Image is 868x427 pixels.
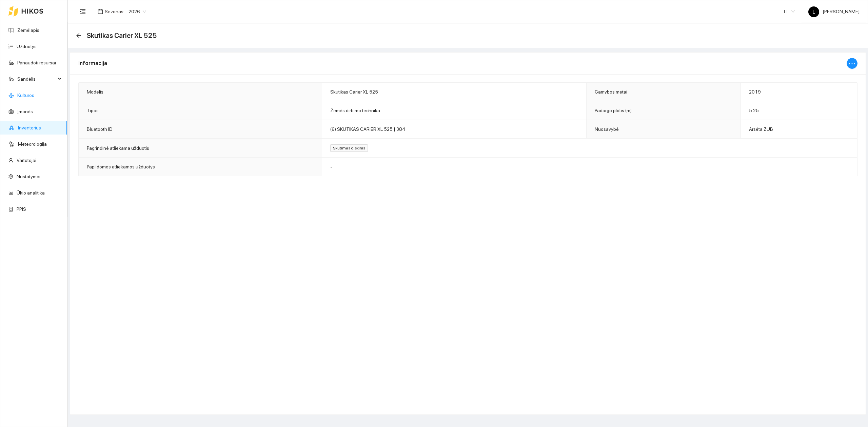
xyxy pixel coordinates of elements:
[17,27,39,33] a: Žemėlapis
[87,89,103,95] span: Modelis
[595,126,619,132] span: Nuosavybė
[330,144,368,152] span: Skutimas diskinis
[87,164,155,169] span: Papildomos atliekamos užduotys
[87,108,99,113] span: Tipas
[98,9,103,14] span: calendar
[17,158,36,163] a: Vartotojai
[76,33,81,39] div: Atgal
[17,72,56,86] span: Sandėlis
[17,60,56,65] a: Panaudoti resursai
[595,89,627,95] span: Gamybos metai
[330,126,406,132] span: (6) SKUTIKAS CARIER XL 525 | 384
[595,108,632,113] span: Padargo plotis (m)
[87,30,157,41] span: Skutikas Carier XL 525
[813,6,815,17] span: L
[749,89,761,95] span: 2019
[330,108,380,113] span: Žemės dirbimo technika
[17,93,34,98] a: Kultūros
[848,60,856,69] span: ellipsis
[847,58,857,69] button: ellipsis
[17,206,26,212] a: PPIS
[80,8,86,15] span: menu-fold
[17,190,45,196] a: Ūkio analitika
[749,126,773,132] span: Arsėta ŽŪB
[18,141,47,147] a: Meteorologija
[78,54,847,73] div: Informacija
[330,89,378,95] span: Skutikas Carier XL 525
[17,174,40,179] a: Nustatymai
[808,9,860,14] span: [PERSON_NAME]
[129,6,146,17] span: 2026
[87,145,149,151] span: Pagrindinė atliekama užduotis
[17,44,37,49] a: Užduotys
[18,125,41,130] a: Inventorius
[784,6,795,17] span: LT
[76,33,81,38] span: arrow-left
[76,5,90,18] button: menu-fold
[749,108,759,113] span: 5.25
[87,126,113,132] span: Bluetooth ID
[17,109,33,114] a: Įmonės
[105,8,124,15] span: Sezonas :
[330,164,332,169] span: -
